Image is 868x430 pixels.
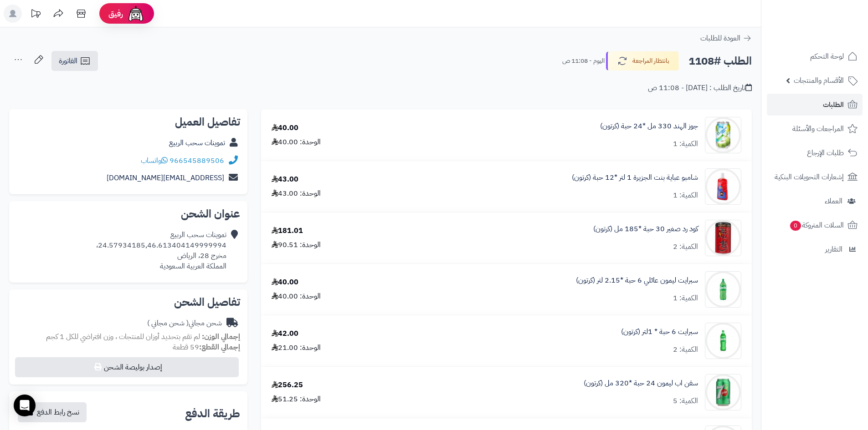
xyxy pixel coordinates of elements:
[790,221,801,231] span: 0
[593,224,698,234] a: كود رد صغير 30 حبة *185 مل (كرتون)
[37,407,79,418] span: نسخ رابط الدفع
[51,51,98,71] a: الفاتورة
[767,238,863,260] a: التقارير
[700,33,740,44] span: العودة للطلبات
[14,395,36,416] div: Open Intercom Messenger
[600,121,698,132] a: جوز الهند 330 مل *24 حبة (كرتون)
[16,208,240,219] h2: عنوان الشحن
[272,137,321,147] div: الوحدة: 40.00
[789,219,844,232] span: السلات المتروكة
[272,240,321,250] div: الوحدة: 90.51
[46,331,200,342] span: لم تقم بتحديد أوزان للمنتجات ، وزن افتراضي للكل 1 كجم
[169,137,225,148] a: تموينات سحب الربيع
[147,318,189,329] span: ( شحن مجاني )
[648,83,752,93] div: تاريخ الطلب : [DATE] - 11:08 ص
[767,118,863,140] a: المراجعات والأسئلة
[185,408,240,419] h2: طريقة الدفع
[576,275,698,286] a: سبرايت ليمون عائلي 6 حبة *2.15 لتر (كرتون)
[272,277,298,288] div: 40.00
[688,52,752,71] h2: الطلب #1108
[272,226,303,236] div: 181.01
[169,155,224,166] a: 966545889506
[18,402,87,422] button: نسخ رابط الدفع
[767,46,863,67] a: لوحة التحكم
[272,380,303,390] div: 256.25
[810,50,844,63] span: لوحة التحكم
[272,343,321,353] div: الوحدة: 21.00
[700,33,752,44] a: العودة للطلبات
[767,142,863,164] a: طلبات الإرجاع
[24,5,47,25] a: تحديثات المنصة
[16,297,240,308] h2: تفاصيل الشحن
[199,342,240,353] strong: إجمالي القطع:
[673,242,698,252] div: الكمية: 2
[108,8,123,19] span: رفيق
[673,344,698,355] div: الكمية: 2
[705,323,741,359] img: 1747539887-3ddbe9bc-9a05-4265-b086-77f8033a-90x90.jpg
[272,291,321,302] div: الوحدة: 40.00
[767,214,863,236] a: السلات المتروكة0
[673,396,698,406] div: الكمية: 5
[272,174,298,185] div: 43.00
[572,172,698,183] a: شامبو عباية بنت الجزيرة 1 لتر *12 حبة (كرتون)
[141,155,168,166] a: واتساب
[272,123,298,133] div: 40.00
[127,5,145,23] img: ai-face.png
[807,147,844,159] span: طلبات الإرجاع
[705,117,741,153] img: 1747328717-Udb99365be45340d88d3b31e2458b08a-90x90.jpg
[59,56,77,66] span: الفاتورة
[673,293,698,304] div: الكمية: 1
[767,94,863,116] a: الطلبات
[792,122,844,135] span: المراجعات والأسئلة
[272,329,298,339] div: 42.00
[705,168,741,205] img: 1747464518-144b50f0-d7f1-467b-85e5-396c9bf3-90x90.jpg
[673,190,698,201] div: الكمية: 1
[202,331,240,342] strong: إجمالي الوزن:
[705,374,741,410] img: 1747540602-UsMwFj3WdUIJzISPTZ6ZIXs6lgAaNT6J-90x90.jpg
[272,188,321,199] div: الوحدة: 43.00
[584,378,698,389] a: سفن اب ليمون 24 حبة *320 مل (كرتون)
[107,172,224,183] a: [EMAIL_ADDRESS][DOMAIN_NAME]
[16,116,240,127] h2: تفاصيل العميل
[173,342,240,353] small: 59 قطعة
[825,243,842,256] span: التقارير
[606,51,679,71] button: بانتظار المراجعة
[825,195,842,207] span: العملاء
[775,171,844,183] span: إشعارات التحويلات البنكية
[621,327,698,337] a: سبرايت 6 حبة * 1لتر (كرتون)
[705,220,741,256] img: 1747536337-61lY7EtfpmL._AC_SL1500-90x90.jpg
[673,139,698,149] div: الكمية: 1
[562,56,605,66] small: اليوم - 11:08 ص
[147,318,222,329] div: شحن مجاني
[272,394,321,405] div: الوحدة: 51.25
[823,98,844,111] span: الطلبات
[794,74,844,87] span: الأقسام والمنتجات
[96,230,226,271] div: تموينات سحب الربيع 24.57934185,46.613404149999994، مخرج 28، الرياض المملكة العربية السعودية
[767,190,863,212] a: العملاء
[705,271,741,308] img: 1747539686-0f9554f4-bc31-4819-be80-9307afd0-90x90.jpg
[767,166,863,188] a: إشعارات التحويلات البنكية
[15,357,239,377] button: إصدار بوليصة الشحن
